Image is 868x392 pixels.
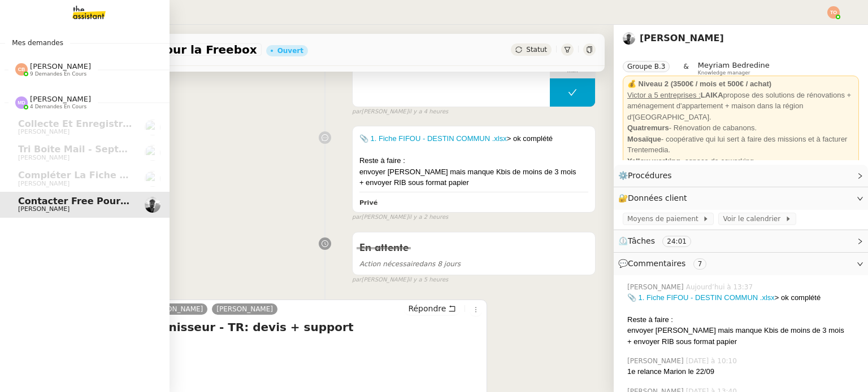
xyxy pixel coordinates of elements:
[277,47,303,54] div: Ouvert
[359,243,409,253] span: En attente
[359,260,461,268] span: dans 8 jours
[30,71,86,77] span: 9 demandes en cours
[18,128,70,135] span: [PERSON_NAME]
[618,169,677,182] span: ⚙️
[627,213,702,224] span: Moyens de paiement
[352,107,448,117] small: [PERSON_NAME]
[18,118,480,129] span: Collecte et enregistrement des relevés bancaires et relevés de cartes bancaires - [DATE]
[723,213,784,224] span: Voir le calendrier
[614,187,868,209] div: 🔐Données client
[409,107,449,117] span: il y a 4 heures
[628,259,685,268] span: Commentaires
[18,154,70,161] span: [PERSON_NAME]
[145,145,160,161] img: users%2F9mvJqJUvllffspLsQzytnd0Nt4c2%2Favatar%2F82da88e3-d90d-4e39-b37d-dcb7941179ae
[30,62,91,71] span: [PERSON_NAME]
[627,336,859,347] div: + envoyer RIB sous format papier
[627,157,680,165] strong: Yellow working
[628,236,655,245] span: Tâches
[686,356,739,366] span: [DATE] à 10:10
[147,305,203,313] span: [PERSON_NAME]
[5,37,70,49] span: Mes demandes
[618,236,701,245] span: ⏲️
[18,196,179,206] span: Contacter Free pour la Freebox
[359,134,507,143] a: 📎 1. Fiche FIFOU - DESTIN COMMUN .xlsx
[627,325,859,336] div: envoyer [PERSON_NAME] mais manque Kbis de moins de 3 mois
[145,197,160,213] img: ee3399b4-027e-46f8-8bb8-fca30cb6f74c
[30,104,86,110] span: 4 demandes en cours
[614,165,868,187] div: ⚙️Procédures
[352,107,362,117] span: par
[627,282,686,292] span: [PERSON_NAME]
[623,32,635,45] img: ee3399b4-027e-46f8-8bb8-fca30cb6f74c
[359,133,588,144] div: > ok complété
[698,70,750,76] span: Knowledge manager
[627,124,669,132] strong: Quatremurs
[216,305,273,313] span: [PERSON_NAME]
[15,96,28,109] img: svg
[18,180,70,187] span: [PERSON_NAME]
[145,120,160,135] img: users%2F9mvJqJUvllffspLsQzytnd0Nt4c2%2Favatar%2F82da88e3-d90d-4e39-b37d-dcb7941179ae
[550,66,595,76] span: min
[618,192,692,205] span: 🔐
[627,134,854,156] div: - coopérative qui lui sert à faire des missions et à facturer Trentemedia.
[352,213,448,222] small: [PERSON_NAME]
[698,61,770,76] app-user-label: Knowledge manager
[701,91,723,99] strong: LAIKA
[698,61,770,69] span: Meyriam Bedredine
[627,356,686,366] span: [PERSON_NAME]
[404,302,460,315] button: Répondre
[614,230,868,252] div: ⏲️Tâches 24:01
[628,193,687,202] span: Données client
[686,282,755,292] span: Aujourd’hui à 13:37
[18,170,180,180] span: Compléter la fiche fournisseur
[352,275,448,285] small: [PERSON_NAME]
[627,293,775,302] a: 📎 1. Fiche FIFOU - DESTIN COMMUN .xlsx
[627,292,859,303] div: > ok complété
[683,61,688,76] span: &
[640,33,724,43] a: [PERSON_NAME]
[352,213,362,222] span: par
[623,61,670,72] nz-tag: Groupe B.3
[627,90,854,123] div: propose des solutions de rénovations + aménagement d'appartement + maison dans la région d'[GEOGR...
[352,275,362,285] span: par
[526,46,547,54] span: Statut
[408,303,446,314] span: Répondre
[627,122,854,134] div: - Rénovation de cabanons.
[18,205,70,213] span: [PERSON_NAME]
[628,171,672,180] span: Procédures
[693,258,707,270] nz-tag: 7
[662,236,691,247] nz-tag: 24:01
[359,166,588,178] div: envoyer [PERSON_NAME] mais manque Kbis de moins de 3 mois
[359,260,419,268] span: Action nécessaire
[627,314,859,325] div: Reste à faire :
[614,253,868,275] div: 💬Commentaires 7
[618,259,711,268] span: 💬
[627,366,859,377] div: 1e relance Marion le 22/09
[359,199,377,206] b: Privé
[359,155,588,166] div: Reste à faire :
[359,177,588,188] div: + envoyer RIB sous format papier
[827,6,840,19] img: svg
[30,95,91,103] span: [PERSON_NAME]
[145,171,160,187] img: users%2FrxcTinYCQST3nt3eRyMgQ024e422%2Favatar%2Fa0327058c7192f72952294e6843542370f7921c3.jpg
[627,80,771,88] strong: 💰 Niveau 2 (3500€ / mois et 500€ / achat)
[627,135,661,143] strong: Mosaïque
[409,275,449,285] span: il y a 5 heures
[59,319,482,335] h4: Re: Création fournisseur - TR: devis + support
[627,91,701,99] u: Victor a 5 entreprises :
[18,144,180,155] span: Tri boite mail - septembre 2025
[409,213,449,222] span: il y a 2 heures
[627,156,854,167] div: - espace de coworking.
[15,63,28,76] img: svg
